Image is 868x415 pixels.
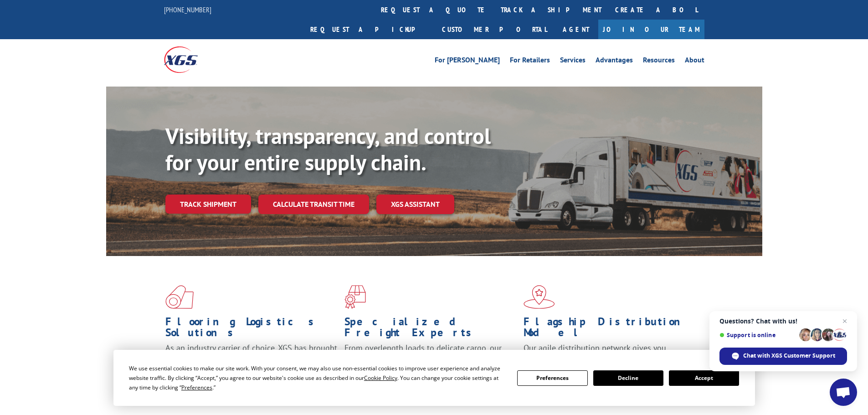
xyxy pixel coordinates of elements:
a: Services [560,56,586,67]
img: xgs-icon-focused-on-flooring-red [344,285,366,309]
span: Chat with XGS Customer Support [743,352,835,360]
div: We use essential cookies to make our site work. With your consent, we may also use non-essential ... [129,364,506,392]
div: Open chat [830,379,857,406]
span: Close chat [839,316,850,327]
span: Cookie Policy [364,374,397,382]
span: Support is online [719,332,796,338]
a: About [685,56,704,67]
a: Agent [554,20,598,39]
h1: Flagship Distribution Model [524,316,696,343]
div: Cookie Consent Prompt [113,350,755,406]
img: xgs-icon-total-supply-chain-intelligence-red [165,285,194,309]
a: Customer Portal [435,20,554,39]
a: Track shipment [165,195,251,214]
a: XGS ASSISTANT [376,195,454,214]
a: For [PERSON_NAME] [435,56,500,67]
button: Preferences [517,370,587,386]
span: As an industry carrier of choice, XGS has brought innovation and dedication to flooring logistics... [165,343,337,375]
h1: Specialized Freight Experts [344,316,517,343]
a: Resources [643,56,675,67]
a: [PHONE_NUMBER] [164,5,211,14]
span: Questions? Chat with us! [719,318,847,325]
button: Accept [669,370,739,386]
a: Request a pickup [303,20,435,39]
a: Advantages [596,56,633,67]
a: Calculate transit time [258,195,369,214]
span: Our agile distribution network gives you nationwide inventory management on demand. [524,343,691,364]
span: Preferences [181,384,212,391]
h1: Flooring Logistics Solutions [165,316,338,343]
button: Decline [593,370,663,386]
img: xgs-icon-flagship-distribution-model-red [524,285,555,309]
a: Join Our Team [598,20,704,39]
div: Chat with XGS Customer Support [719,348,847,365]
p: From overlength loads to delicate cargo, our experienced staff knows the best way to move your fr... [344,343,517,383]
b: Visibility, transparency, and control for your entire supply chain. [165,122,491,176]
a: For Retailers [510,56,550,67]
